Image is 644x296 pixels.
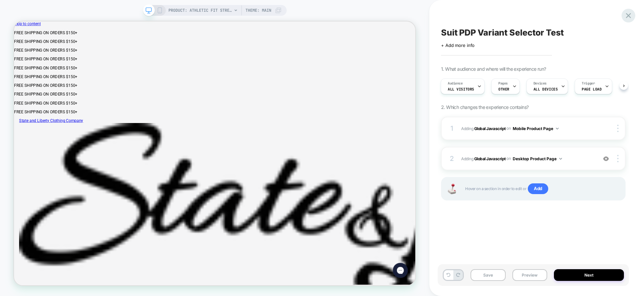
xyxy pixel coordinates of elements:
[617,155,619,162] img: close
[533,81,547,86] span: Devices
[498,81,508,86] span: Pages
[513,155,562,163] button: Desktop Product Page
[448,122,455,134] div: 1
[554,269,624,281] button: Next
[559,158,562,160] img: down arrow
[3,2,23,22] button: Gorgias live chat
[461,124,594,133] span: Adding
[441,27,564,38] span: Suit PDP Variant Selector Test
[528,183,548,194] span: Add
[445,184,458,194] img: Joystick
[582,87,601,92] span: Page Load
[461,155,594,163] span: Adding
[506,155,511,162] span: on
[448,87,474,92] span: All Visitors
[245,5,271,16] span: Theme: MAIN
[474,156,506,161] b: Global Javascript
[168,5,232,16] span: PRODUCT: Athletic Fit Stretch Suit - Black
[448,81,463,86] span: Audience
[498,87,509,92] span: OTHER
[512,269,548,281] button: Preview
[533,87,558,92] span: ALL DEVICES
[474,126,506,131] b: Global Javascript
[556,128,559,129] img: down arrow
[617,125,619,132] img: close
[441,43,475,48] span: + Add more info
[513,124,559,133] button: Mobile Product Page
[603,156,609,162] img: crossed eye
[441,66,546,72] span: 1. What audience and where will the experience run?
[582,81,595,86] span: Trigger
[7,129,92,135] span: State and Liberty Clothing Company
[441,104,528,110] span: 2. Which changes the experience contains?
[448,153,455,165] div: 2
[506,125,511,132] span: on
[465,183,618,194] span: Hover on a section in order to edit or
[471,269,506,281] button: Save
